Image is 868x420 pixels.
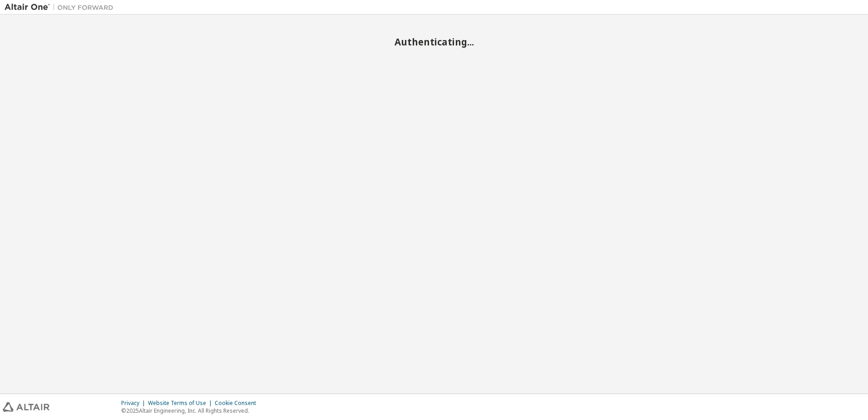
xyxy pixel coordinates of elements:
[5,3,118,12] img: Altair One
[215,400,261,407] div: Cookie Consent
[148,400,215,407] div: Website Terms of Use
[121,400,148,407] div: Privacy
[5,36,863,48] h2: Authenticating...
[121,407,261,415] p: © 2025 Altair Engineering, Inc. All Rights Reserved.
[3,402,49,412] img: altair_logo.svg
